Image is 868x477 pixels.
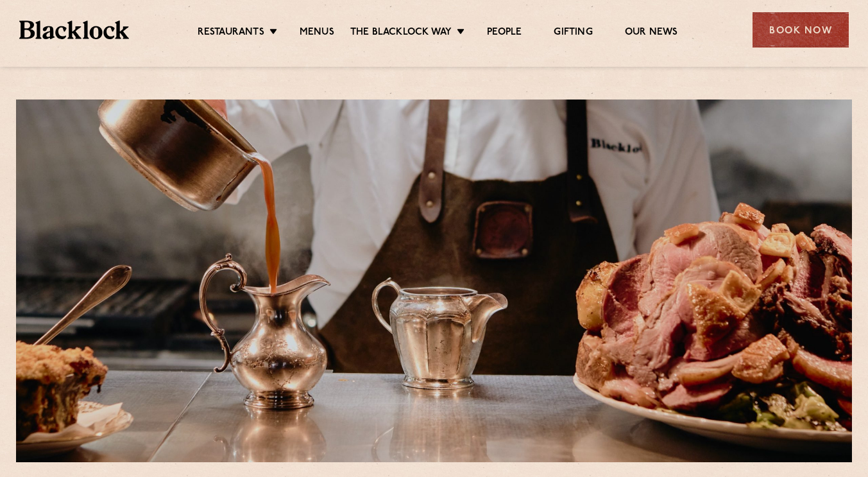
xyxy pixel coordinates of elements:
[487,26,522,40] a: People
[554,26,592,40] a: Gifting
[625,26,678,40] a: Our News
[300,26,334,40] a: Menus
[198,26,264,40] a: Restaurants
[350,26,452,40] a: The Blacklock Way
[753,12,849,48] div: Book Now
[19,21,129,39] img: BL_Textured_Logo-footer-cropped.svg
